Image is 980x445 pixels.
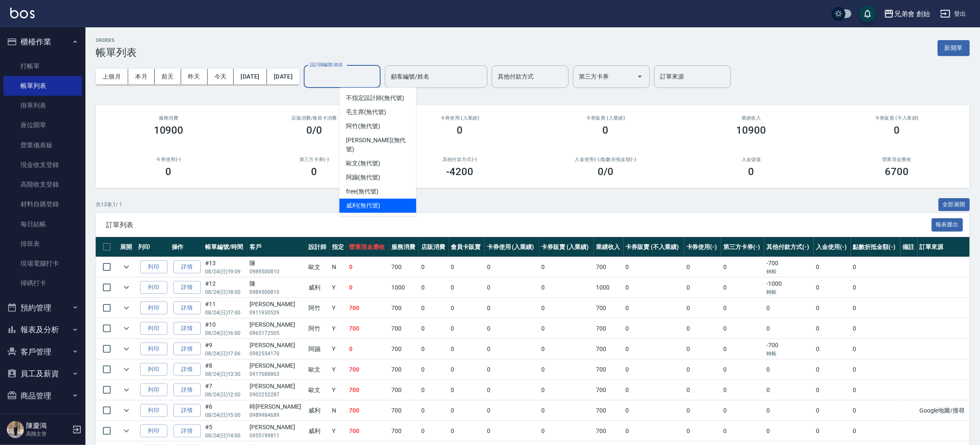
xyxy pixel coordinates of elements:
[449,360,485,380] td: 0
[859,5,876,22] button: save
[885,166,909,178] h3: 6700
[419,401,449,421] td: 0
[120,343,133,355] button: expand row
[208,69,234,85] button: 今天
[140,404,167,417] button: 列印
[389,298,419,318] td: 700
[26,422,70,430] h5: 陳慶鴻
[485,298,540,318] td: 0
[306,319,330,339] td: 阿竹
[419,237,449,257] th: 店販消費
[539,319,594,339] td: 0
[311,166,317,178] h3: 0
[419,298,449,318] td: 0
[3,363,82,385] button: 員工及薪資
[419,380,449,400] td: 0
[205,411,245,419] p: 08/24 (日) 15:00
[594,421,624,441] td: 700
[721,298,764,318] td: 0
[689,115,814,121] h2: 業績收入
[851,257,901,277] td: 0
[624,380,684,400] td: 0
[594,237,624,257] th: 業績收入
[736,124,766,136] h3: 10900
[684,257,721,277] td: 0
[918,401,970,421] td: Google地圖/搜尋
[252,157,377,162] h2: 第三方卡券(-)
[684,278,721,298] td: 0
[173,384,201,397] a: 詳情
[449,278,485,298] td: 0
[205,268,245,275] p: 08/24 (日) 19:09
[3,115,82,135] a: 座位開單
[249,423,304,432] div: [PERSON_NAME]
[3,234,82,254] a: 排班表
[851,401,901,421] td: 0
[330,319,347,339] td: Y
[306,421,330,441] td: 威利
[140,425,167,438] button: 列印
[346,201,380,210] span: 威利 (無代號)
[419,278,449,298] td: 0
[347,401,389,421] td: 700
[880,5,933,23] button: 兄弟會 創始
[346,136,409,154] span: [PERSON_NAME] (無代號)
[120,302,133,314] button: expand row
[120,404,133,417] button: expand row
[485,257,540,277] td: 0
[764,421,814,441] td: 0
[205,329,245,337] p: 08/24 (日) 16:00
[894,9,930,19] div: 兄弟會 創始
[721,319,764,339] td: 0
[106,157,231,162] h2: 卡券使用(-)
[485,380,540,400] td: 0
[485,319,540,339] td: 0
[764,237,814,257] th: 其他付款方式(-)
[449,298,485,318] td: 0
[389,257,419,277] td: 700
[764,401,814,421] td: 0
[106,115,231,121] h3: 服務消費
[932,218,963,231] button: 報表匯出
[684,339,721,359] td: 0
[449,380,485,400] td: 0
[851,360,901,380] td: 0
[330,380,347,400] td: Y
[140,281,167,294] button: 列印
[389,421,419,441] td: 700
[485,237,540,257] th: 卡券使用 (入業績)
[203,257,247,277] td: #13
[539,360,594,380] td: 0
[203,298,247,318] td: #11
[624,298,684,318] td: 0
[814,257,851,277] td: 0
[120,261,133,273] button: expand row
[539,257,594,277] td: 0
[3,31,82,53] button: 櫃檯作業
[389,237,419,257] th: 服務消費
[814,401,851,421] td: 0
[449,339,485,359] td: 0
[684,237,721,257] th: 卡券使用(-)
[389,278,419,298] td: 1000
[419,421,449,441] td: 0
[173,363,201,376] a: 詳情
[684,360,721,380] td: 0
[633,70,647,83] button: Open
[346,122,380,131] span: 阿竹 (無代號)
[249,288,304,296] p: 0989500810
[106,221,932,229] span: 訂單列表
[397,115,522,121] h2: 卡券使用 (入業績)
[203,237,247,257] th: 帳單編號/時間
[203,339,247,359] td: #9
[173,302,201,315] a: 詳情
[347,421,389,441] td: 700
[624,339,684,359] td: 0
[764,278,814,298] td: -1000
[938,40,970,56] button: 新開單
[203,319,247,339] td: #10
[851,380,901,400] td: 0
[203,401,247,421] td: #6
[120,281,133,294] button: expand row
[624,401,684,421] td: 0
